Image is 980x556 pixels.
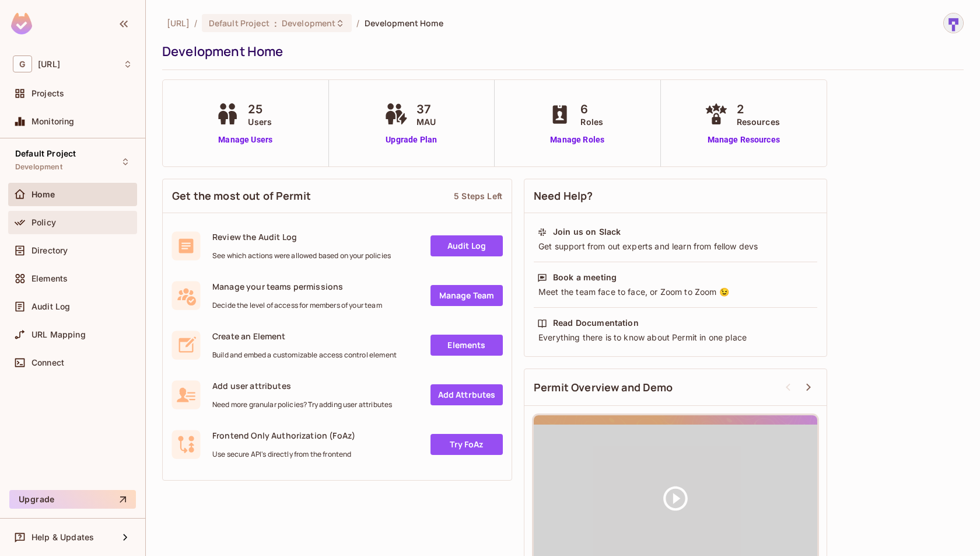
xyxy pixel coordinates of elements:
div: Read Documentation [553,317,639,329]
span: 2 [737,100,780,118]
li: / [356,18,359,29]
div: 5 Steps Left [454,190,502,201]
a: Elements [430,335,503,356]
span: Audit Log [32,302,70,311]
span: Development [15,162,62,172]
span: Add user attributes [212,380,392,391]
img: SReyMgAAAABJRU5ErkJggg== [11,13,32,34]
span: Need Help? [534,189,593,203]
span: Projects [32,89,64,98]
span: Users [248,116,272,128]
span: Use secure API's directly from the frontend [212,450,355,459]
span: Review the Audit Log [212,231,391,242]
a: Upgrade Plan [381,134,442,146]
span: Workspace: genworx.ai [38,60,60,69]
span: Development Home [365,18,443,29]
span: Home [32,190,55,199]
span: Elements [32,274,68,283]
span: 25 [248,100,272,118]
span: URL Mapping [32,330,86,339]
span: Connect [32,358,64,367]
div: Get support from out experts and learn from fellow devs [537,241,814,252]
div: Meet the team face to face, or Zoom to Zoom 😉 [537,286,814,298]
a: Manage Team [430,285,503,306]
span: the active workspace [167,18,190,29]
a: Audit Log [430,235,503,256]
span: Roles [580,116,603,128]
span: Default Project [15,149,76,158]
span: MAU [416,116,436,128]
span: Policy [32,218,56,227]
span: See which actions were allowed based on your policies [212,251,391,260]
span: Resources [737,116,780,128]
span: Decide the level of access for members of your team [212,301,382,310]
span: G [13,55,32,72]
span: Create an Element [212,331,397,342]
div: Join us on Slack [553,226,621,238]
span: Help & Updates [32,533,94,542]
span: Build and embed a customizable access control element [212,350,397,360]
span: Default Project [209,18,269,29]
span: Monitoring [32,117,75,126]
span: Manage your teams permissions [212,281,382,292]
div: Book a meeting [553,272,617,283]
li: / [194,18,197,29]
img: sharmila@genworx.ai [944,13,963,33]
a: Manage Roles [545,134,609,146]
a: Manage Resources [702,134,786,146]
div: Development Home [162,43,958,60]
span: Permit Overview and Demo [534,380,673,395]
span: Frontend Only Authorization (FoAz) [212,430,355,441]
button: Upgrade [9,490,136,509]
a: Manage Users [213,134,278,146]
span: Get the most out of Permit [172,189,311,203]
span: : [274,19,278,28]
div: Everything there is to know about Permit in one place [537,332,814,343]
span: Need more granular policies? Try adding user attributes [212,400,392,409]
span: 6 [580,100,603,118]
span: 37 [416,100,436,118]
a: Try FoAz [430,434,503,455]
span: Development [282,18,335,29]
span: Directory [32,246,68,255]
a: Add Attrbutes [430,384,503,405]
